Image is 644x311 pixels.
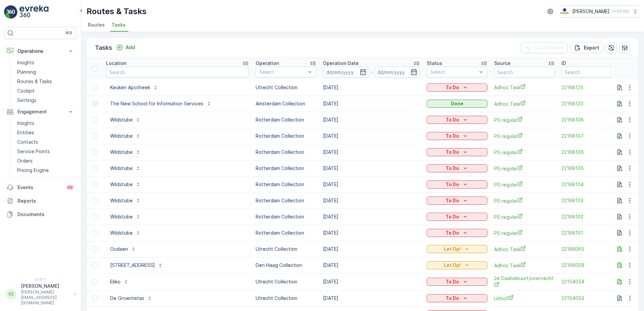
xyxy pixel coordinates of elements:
p: The New School for Information Services [110,100,203,107]
a: 22168102 [561,213,622,220]
td: [DATE] [320,193,423,209]
a: 22168105 [561,165,622,172]
button: Ekko [106,276,133,287]
a: Service Points [14,147,77,156]
button: Add [114,43,138,51]
p: Planning [17,69,36,75]
td: [DATE] [320,96,423,112]
div: Toggle Row Selected [92,198,98,203]
p: Rotterdam Collection [256,230,316,236]
td: [DATE] [320,209,423,225]
p: [PERSON_NAME][EMAIL_ADDRESS][DOMAIN_NAME] [21,289,71,306]
button: The New School for Information Services [106,98,216,109]
p: Rotterdam Collection [256,149,316,155]
td: [DATE] [320,257,423,273]
span: 22168120 [561,100,622,107]
p: Wildstube [110,213,133,220]
button: De Groentetas [106,293,156,304]
button: To Do [427,148,487,156]
a: 22168125 [561,84,622,91]
p: Rotterdam Collection [256,197,316,204]
p: Ekko [110,278,121,285]
p: Let Op! [444,246,461,252]
p: To Do [446,84,459,91]
div: Toggle Row Selected [92,101,98,106]
p: To Do [446,295,459,302]
button: Wildstube [106,147,145,158]
span: Adhoc Task [494,84,555,91]
div: Toggle Row Selected [92,230,98,236]
a: Insights [14,118,77,128]
a: Adhoc Task [494,100,555,107]
p: Engagement [18,108,63,115]
a: Adhoc Task [494,246,555,253]
span: PS regular [494,197,555,204]
button: To Do [427,229,487,237]
button: Wildstube [106,228,145,238]
p: Select [259,69,306,75]
a: 22168104 [561,181,622,188]
p: Events [18,184,62,191]
a: PS regular [494,165,555,172]
button: Done [427,100,487,108]
p: Wildstube [110,230,133,236]
div: Toggle Row Selected [92,182,98,187]
button: To Do [427,294,487,302]
td: [DATE] [320,225,423,241]
td: [DATE] [320,112,423,128]
button: Wildstube [106,114,145,125]
a: 2e Daalsebuurt/overvecht [494,275,555,289]
span: Routes [88,22,105,28]
p: Rotterdam Collection [256,133,316,139]
p: Contacts [17,139,38,145]
span: 22168108 [561,116,622,123]
a: Cockpit [14,86,77,96]
p: Orders [17,158,33,164]
p: To Do [446,149,459,155]
p: Keuken Apotheek [110,84,150,91]
p: Reports [18,198,74,204]
a: 22154054 [561,278,622,285]
p: [PERSON_NAME] [572,8,610,15]
button: To Do [427,180,487,188]
p: Rotterdam Collection [256,165,316,172]
span: PS regular [494,116,555,124]
div: Toggle Row Selected [92,296,98,301]
div: Toggle Row Selected [92,214,98,219]
span: PS regular [494,149,555,156]
div: Toggle Row Selected [92,279,98,284]
p: Pricing Engine [17,167,49,174]
p: Location [106,60,126,67]
p: Routes & Tasks [17,78,52,85]
p: Source [494,60,511,67]
p: Select [430,69,477,75]
p: Insights [17,120,34,127]
a: 22168103 [561,197,622,204]
a: PS regular [494,213,555,220]
td: [DATE] [320,290,423,306]
p: Utrecht Collection [256,295,316,302]
div: Toggle Row Selected [92,246,98,252]
p: - [371,68,373,76]
a: Routes & Tasks [14,77,77,86]
a: 22168065 [561,246,622,252]
p: Wildstube [110,149,133,155]
p: Routes & Tasks [87,6,147,17]
p: Status [427,60,442,67]
a: Settings [14,96,77,105]
p: Wildstube [110,181,133,188]
p: To Do [446,116,459,123]
a: Uithof [494,295,555,302]
a: PS regular [494,230,555,237]
p: [STREET_ADDRESS] [110,262,155,269]
button: Operations [4,44,77,58]
button: To Do [427,83,487,92]
img: logo [4,5,18,19]
a: 22168101 [561,230,622,236]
